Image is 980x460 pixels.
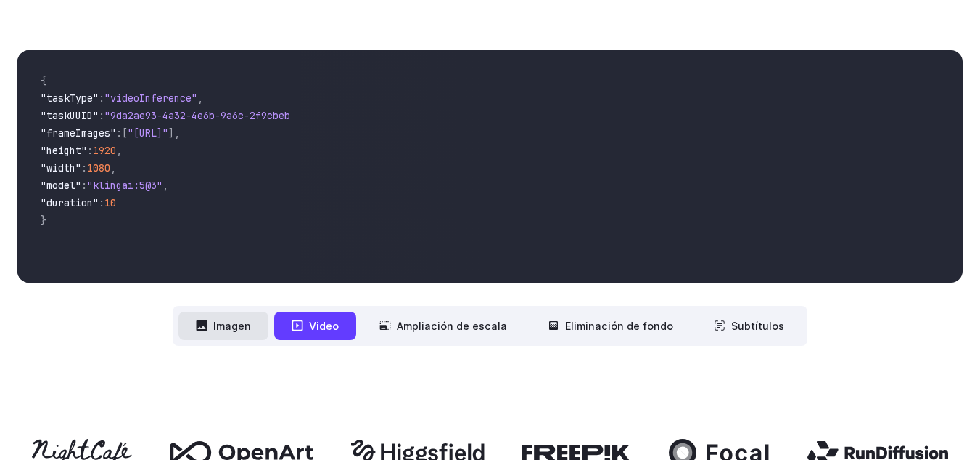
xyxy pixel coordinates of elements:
span: 10 [104,196,116,209]
span: : [81,161,87,174]
span: ] [168,126,174,140]
span: [ [122,126,128,140]
span: "taskUUID" [41,109,99,122]
span: "klingai:5@3" [87,179,162,192]
span: 1920 [93,144,116,157]
span: , [110,161,116,174]
font: Ampliación de escala [397,320,507,332]
span: "width" [41,161,81,174]
span: 1080 [87,161,110,174]
span: "[URL]" [128,126,168,140]
font: Video [309,320,339,332]
span: , [197,92,203,105]
span: { [41,74,46,87]
font: Subtítulos [731,320,784,332]
font: Imagen [213,320,251,332]
span: : [116,126,122,140]
span: , [162,179,168,192]
span: , [174,126,180,140]
font: Eliminación de fondo [565,320,673,332]
span: "taskType" [41,92,99,105]
span: "duration" [41,196,99,209]
span: "height" [41,144,87,157]
span: : [99,196,104,209]
span: } [41,214,46,227]
span: : [99,92,104,105]
span: : [99,109,104,122]
span: "9da2ae93-4a32-4e6b-9a6c-2f9cbeb62301" [104,109,325,122]
span: , [116,144,122,157]
span: "videoInference" [104,92,197,105]
span: : [87,144,93,157]
span: "model" [41,179,81,192]
span: : [81,179,87,192]
span: "frameImages" [41,126,116,140]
